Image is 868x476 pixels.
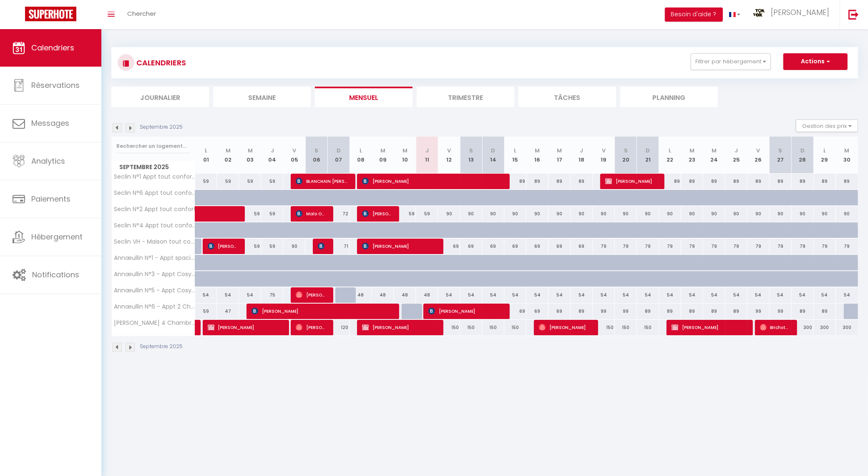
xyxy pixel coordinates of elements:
div: 59 [261,206,283,222]
div: 90 [283,239,305,254]
span: [PERSON_NAME] [771,7,829,17]
div: 89 [725,174,747,189]
span: Seclin N°2 Appt tout confort [113,206,196,212]
span: [PERSON_NAME] [672,319,745,335]
span: Paiements [31,194,70,204]
th: 02 [217,137,239,174]
div: 90 [526,206,548,222]
div: 89 [659,304,681,319]
div: 54 [681,287,703,303]
span: [PERSON_NAME] [208,238,237,254]
abbr: D [646,147,650,155]
button: Ouvrir le widget de chat LiveChat [7,3,32,28]
img: Super Booking [25,7,76,21]
span: Chercher [127,9,156,18]
div: 99 [770,304,792,319]
abbr: D [491,147,496,155]
th: 08 [350,137,372,174]
img: logout [848,9,859,20]
div: 90 [615,206,637,222]
div: 54 [195,287,217,303]
th: 20 [615,137,637,174]
div: 79 [659,239,681,254]
div: 90 [659,206,681,222]
div: 89 [747,174,770,189]
th: 11 [416,137,438,174]
div: 59 [261,239,283,254]
span: Seclin N°6 Appt tout confort - 3 Chambre [113,190,196,196]
div: 54 [615,287,637,303]
div: 54 [239,287,261,303]
th: 28 [792,137,814,174]
span: Annœullin N°1 - Appt spacieux - 2 Chambres [113,255,196,261]
span: [PERSON_NAME] [362,238,436,254]
th: 22 [659,137,681,174]
div: 90 [482,206,504,222]
th: 19 [593,137,615,174]
div: 79 [725,239,747,254]
img: ... [753,9,765,17]
span: [PERSON_NAME] [362,206,392,222]
div: 54 [792,287,814,303]
th: 09 [372,137,394,174]
div: 89 [681,304,703,319]
span: Seclin N°1 Appt tout confort - 1 Chambre [113,174,196,180]
button: Gestion des prix [796,120,858,132]
abbr: D [800,147,805,155]
div: 89 [814,174,836,189]
div: 69 [571,239,593,254]
div: 48 [416,287,438,303]
div: 89 [814,304,836,319]
h3: CALENDRIERS [134,53,186,72]
th: 12 [438,137,460,174]
th: 13 [460,137,482,174]
div: 54 [504,287,526,303]
span: Annœullin N°5 - Appt Cosy - 1 Chambre séparée [113,287,196,294]
div: 71 [327,239,350,254]
li: Journalier [111,87,209,107]
div: 89 [548,174,571,189]
abbr: S [469,147,473,155]
div: 79 [593,239,615,254]
th: 18 [571,137,593,174]
div: 54 [460,287,482,303]
div: 59 [195,304,217,319]
span: [PERSON_NAME] [362,173,502,189]
div: 90 [637,206,659,222]
div: 89 [504,174,526,189]
div: 89 [526,174,548,189]
div: 150 [460,320,482,335]
div: 69 [548,304,571,319]
div: 150 [593,320,615,335]
abbr: S [624,147,628,155]
span: [PERSON_NAME] [296,319,325,335]
div: 54 [703,287,725,303]
div: 69 [548,239,571,254]
th: 14 [482,137,504,174]
abbr: M [248,147,253,155]
div: 150 [615,320,637,335]
div: 150 [504,320,526,335]
span: Brichot [PERSON_NAME] [760,319,790,335]
th: 30 [836,137,858,174]
abbr: M [403,147,408,155]
div: 90 [747,206,770,222]
abbr: J [735,147,738,155]
div: 90 [681,206,703,222]
div: 89 [571,174,593,189]
span: Mhamed Arkaf [318,238,325,254]
p: Septembre 2025 [140,343,183,351]
div: 90 [725,206,747,222]
abbr: J [425,147,429,155]
span: Hébergement [31,232,83,242]
div: 90 [548,206,571,222]
div: 90 [460,206,482,222]
div: 69 [526,239,548,254]
th: 23 [681,137,703,174]
span: [PERSON_NAME] [252,303,392,319]
li: Tâches [518,87,616,107]
span: Seclin N°4 Appt tout confort - 1 Chambre [113,222,196,229]
th: 07 [327,137,350,174]
div: 89 [659,174,681,189]
th: 01 [195,137,217,174]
